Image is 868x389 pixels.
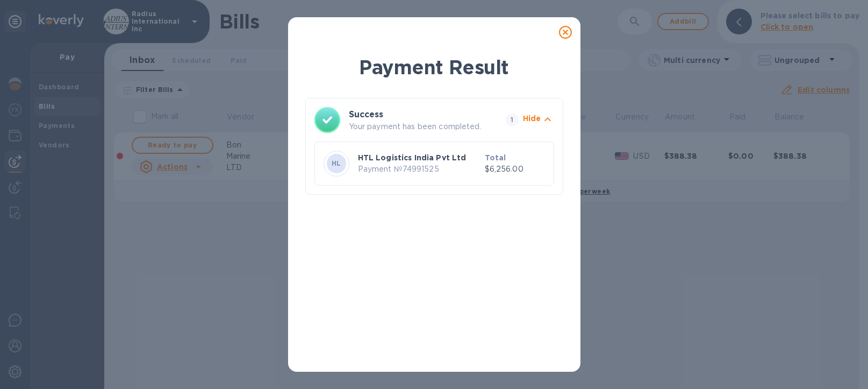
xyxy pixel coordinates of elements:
[523,113,541,124] p: Hide
[485,164,545,175] p: $6,256.00
[332,159,341,167] b: HL
[358,152,480,163] p: HTL Logistics India Pvt Ltd
[305,54,563,81] h1: Payment Result
[358,164,480,175] p: Payment № 74991525
[349,121,501,132] p: Your payment has been completed.
[485,153,506,162] b: Total
[523,113,554,128] button: Hide
[349,108,486,121] h3: Success
[506,114,519,126] span: 1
